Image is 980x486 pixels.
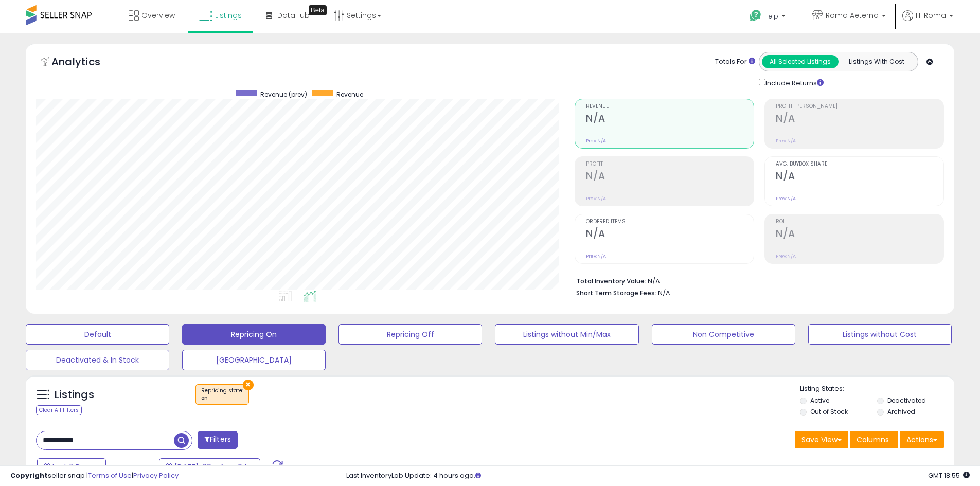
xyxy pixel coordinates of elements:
[108,463,155,473] span: Compared to:
[133,471,179,480] a: Privacy Policy
[159,458,260,476] button: [DATE]-29 - Aug-04
[652,324,795,345] button: Non Competitive
[51,55,120,71] h5: Analytics
[826,10,879,21] span: Roma Aeterna
[198,431,238,449] button: Filters
[857,435,889,445] span: Columns
[749,9,762,22] i: Get Help
[586,228,754,242] h2: N/A
[182,350,326,370] button: [GEOGRAPHIC_DATA]
[795,431,848,448] button: Save View
[887,396,926,405] label: Deactivated
[764,12,778,21] span: Help
[776,161,943,167] span: Avg. Buybox Share
[902,10,953,33] a: Hi Roma
[36,405,82,415] div: Clear All Filters
[174,462,247,472] span: [DATE]-29 - Aug-04
[741,2,796,33] a: Help
[658,288,670,298] span: N/A
[215,10,242,21] span: Listings
[338,324,482,345] button: Repricing Off
[762,55,839,68] button: All Selected Listings
[309,5,327,15] div: Tooltip anchor
[586,113,754,127] h2: N/A
[346,471,970,481] div: Last InventoryLab Update: 4 hours ago.
[260,90,307,99] span: Revenue (prev)
[800,384,954,394] p: Listing States:
[586,170,754,184] h2: N/A
[55,388,94,402] h5: Listings
[810,407,848,416] label: Out of Stock
[586,104,754,110] span: Revenue
[586,253,606,259] small: Prev: N/A
[37,458,106,476] button: Last 7 Days
[776,253,796,259] small: Prev: N/A
[277,10,310,21] span: DataHub
[887,407,915,416] label: Archived
[576,289,656,297] b: Short Term Storage Fees:
[201,394,243,402] div: on
[586,161,754,167] span: Profit
[586,195,606,202] small: Prev: N/A
[495,324,638,345] button: Listings without Min/Max
[586,219,754,225] span: Ordered Items
[576,274,936,286] li: N/A
[336,90,363,99] span: Revenue
[586,138,606,144] small: Prev: N/A
[10,471,179,481] div: seller snap | |
[243,380,254,390] button: ×
[26,324,169,345] button: Default
[850,431,898,448] button: Columns
[810,396,829,405] label: Active
[10,471,48,480] strong: Copyright
[52,462,93,472] span: Last 7 Days
[141,10,175,21] span: Overview
[838,55,915,68] button: Listings With Cost
[808,324,952,345] button: Listings without Cost
[182,324,326,345] button: Repricing On
[776,170,943,184] h2: N/A
[201,387,243,402] span: Repricing state :
[776,138,796,144] small: Prev: N/A
[900,431,944,448] button: Actions
[26,350,169,370] button: Deactivated & In Stock
[916,10,946,21] span: Hi Roma
[88,471,132,480] a: Terms of Use
[928,471,970,480] span: 2025-08-12 18:55 GMT
[576,277,646,285] b: Total Inventory Value:
[776,104,943,110] span: Profit [PERSON_NAME]
[776,113,943,127] h2: N/A
[715,57,755,67] div: Totals For
[776,219,943,225] span: ROI
[751,77,836,88] div: Include Returns
[776,195,796,202] small: Prev: N/A
[776,228,943,242] h2: N/A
